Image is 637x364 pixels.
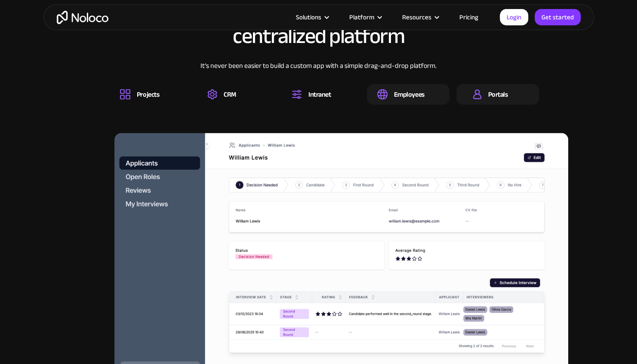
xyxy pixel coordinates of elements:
div: Platform [349,12,374,23]
div: CRM [224,89,236,99]
div: Projects [137,89,159,99]
a: Pricing [449,12,489,23]
div: Solutions [285,12,339,23]
div: Intranet [308,89,331,99]
h2: All the business tools your team needs, in one centralized platform [98,1,539,48]
a: Login [500,9,528,25]
div: Solutions [296,12,321,23]
div: Platform [339,12,391,23]
div: Resources [391,12,449,23]
div: Employees [394,89,425,99]
a: Get started [535,9,581,25]
div: Portals [488,89,508,99]
a: home [57,11,108,24]
div: It’s never been easier to build a custom app with a simple drag-and-drop platform. [98,61,539,84]
div: Resources [402,12,431,23]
